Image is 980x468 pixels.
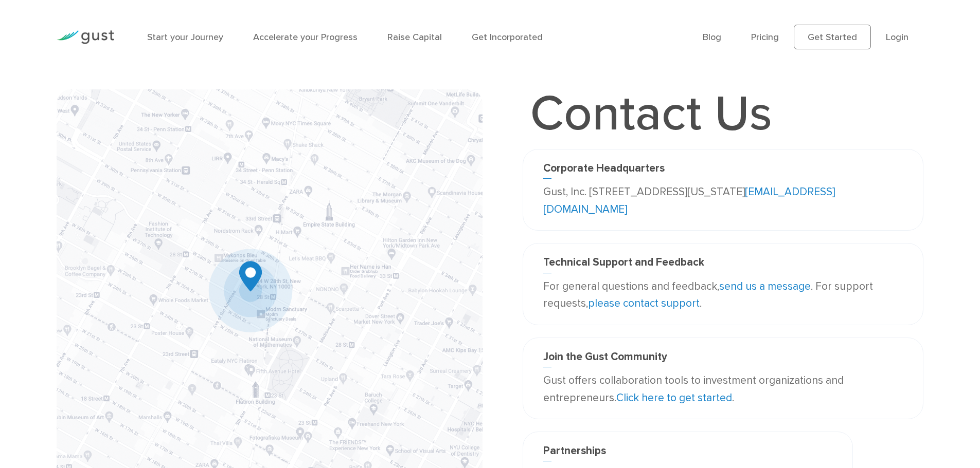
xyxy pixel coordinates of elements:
[588,297,700,310] a: please contact support
[543,256,903,273] h3: Technical Support and Feedback
[253,32,358,43] a: Accelerate your Progress
[543,278,903,312] p: For general questions and feedback, . For support requests, .
[719,280,811,293] a: send us a message
[523,89,780,139] h1: Contact Us
[703,32,721,43] a: Blog
[472,32,543,43] a: Get Incorporated
[387,32,442,43] a: Raise Capital
[543,185,835,216] a: [EMAIL_ADDRESS][DOMAIN_NAME]
[147,32,223,43] a: Start your Journey
[794,25,871,49] a: Get Started
[616,391,732,404] a: Click here to get started
[57,30,114,44] img: Gust Logo
[886,32,908,43] a: Login
[543,444,832,461] h3: Partnerships
[543,183,903,218] p: Gust, Inc. [STREET_ADDRESS][US_STATE]
[543,372,903,406] p: Gust offers collaboration tools to investment organizations and entrepreneurs. .
[543,162,903,179] h3: Corporate Headquarters
[751,32,779,43] a: Pricing
[543,350,903,367] h3: Join the Gust Community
